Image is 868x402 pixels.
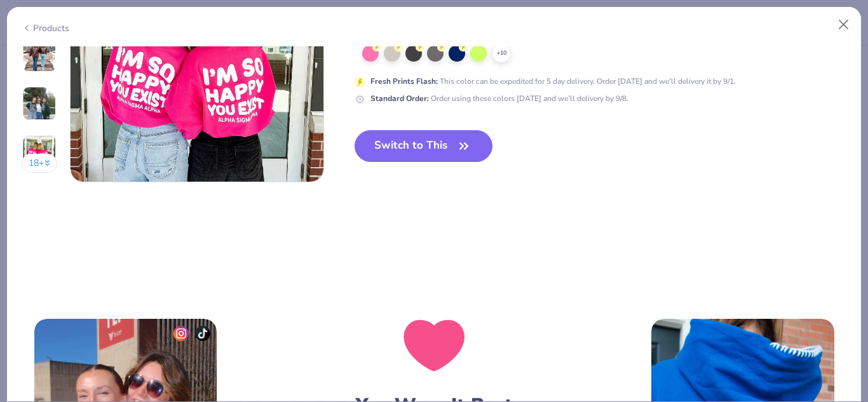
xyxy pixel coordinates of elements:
[370,93,628,104] div: Order using these colors [DATE] and we’ll delivery by 9/8.
[355,130,492,162] button: Switch to This
[22,135,57,169] img: User generated content
[22,38,57,72] img: User generated content
[370,76,736,87] div: This color can be expedited for 5 day delivery. Order [DATE] and we’ll delivery it by 9/1.
[832,13,856,37] button: Close
[195,326,210,341] img: tiktok-icon.png
[173,326,189,341] img: insta-icon.png
[370,76,438,86] strong: Fresh Prints Flash :
[22,86,57,121] img: User generated content
[22,154,58,173] button: 18+
[22,22,69,35] div: Products
[497,49,506,58] span: + 10
[388,300,480,391] img: most_fav.gif
[370,93,429,104] strong: Standard Order :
